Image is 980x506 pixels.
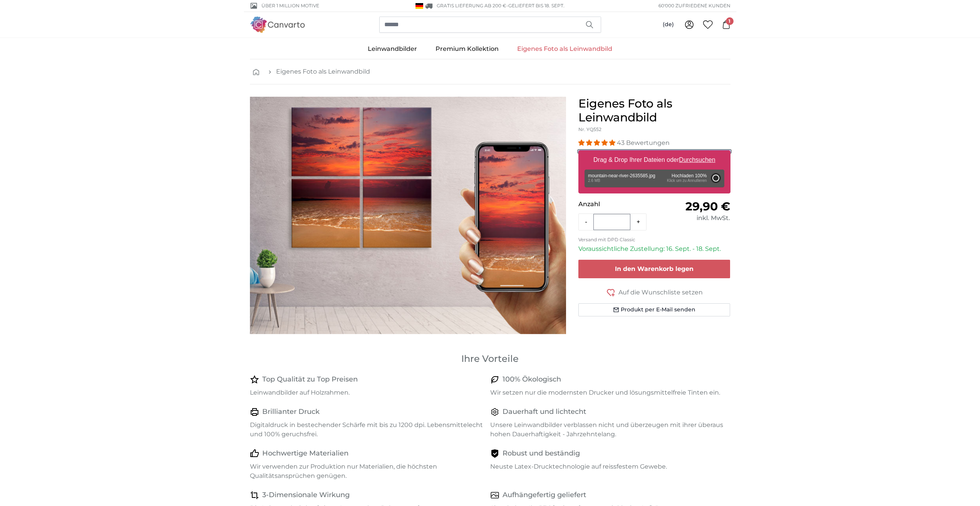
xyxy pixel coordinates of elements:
[578,303,730,316] button: Produkt per E-Mail senden
[250,97,566,334] img: personalised-canvas-print
[490,388,724,397] p: Wir setzen nur die modernsten Drucker und lösungsmittelfreie Tinten ein.
[262,448,348,459] h4: Hochwertige Materialien
[578,260,730,278] button: In den Warenkorb legen
[506,3,565,8] span: -
[503,490,586,501] h4: Aufhängefertig geliefert
[262,374,358,385] h4: Top Qualität zu Top Preisen
[578,126,601,132] span: Nr. YQ552
[579,214,593,230] button: -
[358,39,426,59] a: Leinwandbilder
[657,18,680,32] button: (de)
[578,287,730,297] button: Auf die Wunschliste setzen
[437,3,506,8] span: GRATIS Lieferung ab 200 €
[250,17,305,32] img: Canvarto
[508,39,622,59] a: Eigenes Foto als Leinwandbild
[654,213,730,223] div: inkl. MwSt.
[276,67,370,76] a: Eigenes Foto als Leinwandbild
[490,420,724,439] p: Unsere Leinwandbilder verblassen nicht und überzeugen mit ihrer überaus hohen Dauerhaftigkeit - J...
[250,97,566,334] div: 1 of 1
[578,139,617,146] span: 4.98 stars
[578,244,730,254] p: Voraussichtliche Zustellung: 16. Sept. - 18. Sept.
[658,2,730,9] span: 60'000 ZUFRIEDENE KUNDEN
[250,462,484,481] p: Wir verwenden zur Produktion nur Materialien, die höchsten Qualitätsansprüchen genügen.
[578,237,730,243] p: Versand mit DPD Classic
[617,139,670,146] span: 43 Bewertungen
[261,2,319,9] span: Über 1 Million Motive
[426,39,508,59] a: Premium Kollektion
[679,156,715,163] u: Durchsuchen
[415,3,423,9] img: Deutschland
[262,407,320,417] h4: Brillianter Druck
[250,353,730,365] h3: Ihre Vorteile
[685,199,730,213] span: 29,90 €
[503,374,561,385] h4: 100% Ökologisch
[250,420,484,439] p: Digitaldruck in bestechender Schärfe mit bis zu 1200 dpi. Lebensmittelecht und 100% geruchsfrei.
[618,288,703,297] span: Auf die Wunschliste setzen
[503,407,586,417] h4: Dauerhaft und lichtecht
[508,3,565,8] span: Geliefert bis 18. Sept.
[726,17,734,25] span: 1
[578,97,730,124] h1: Eigenes Foto als Leinwandbild
[490,462,724,471] p: Neuste Latex-Drucktechnologie auf reissfestem Gewebe.
[262,490,350,501] h4: 3-Dimensionale Wirkung
[250,59,730,84] nav: breadcrumbs
[503,448,580,459] h4: Robust und beständig
[590,152,719,168] label: Drag & Drop Ihrer Dateien oder
[615,265,694,272] span: In den Warenkorb legen
[630,214,646,230] button: +
[250,388,484,397] p: Leinwandbilder auf Holzrahmen.
[578,200,654,209] p: Anzahl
